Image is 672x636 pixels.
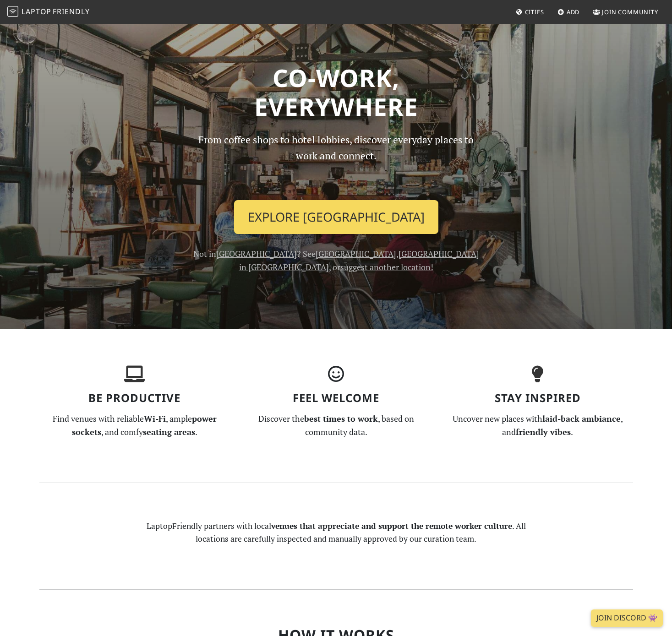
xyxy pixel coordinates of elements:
strong: Wi-Fi [144,413,166,424]
strong: power sockets [72,413,217,437]
span: Add [567,8,580,16]
span: Cities [525,8,544,16]
a: Add [554,4,584,20]
a: [GEOGRAPHIC_DATA] [216,248,297,259]
p: Uncover new places with , and . [443,412,633,439]
p: Discover the , based on community data. [241,412,432,439]
a: [GEOGRAPHIC_DATA] in [GEOGRAPHIC_DATA] [239,248,479,272]
strong: venues that appreciate and support the remote worker culture [271,521,512,531]
p: From coffee shops to hotel lobbies, discover everyday places to work and connect. [191,132,482,193]
h3: Be Productive [39,391,230,405]
a: Join Community [589,4,662,20]
span: Not in ? See , , or [193,248,479,272]
h3: Stay Inspired [443,391,633,405]
span: Join Community [602,8,658,16]
span: Laptop [22,6,51,16]
strong: friendly vibes [516,426,571,437]
a: Join Discord 👾 [591,609,663,627]
strong: laid-back ambiance [542,413,621,424]
img: LaptopFriendly [7,6,18,17]
p: LaptopFriendly partners with local . All locations are carefully inspected and manually approved ... [140,520,532,545]
a: suggest another location! [340,261,433,272]
strong: seating areas [143,426,195,437]
a: LaptopFriendly LaptopFriendly [7,4,90,20]
h3: Feel Welcome [241,391,432,405]
p: Find venues with reliable , ample , and comfy . [39,412,230,439]
strong: best times to work [304,413,378,424]
a: [GEOGRAPHIC_DATA] [316,248,396,259]
a: Cities [512,4,548,20]
a: Explore [GEOGRAPHIC_DATA] [234,200,438,234]
span: Friendly [53,6,89,16]
h1: Co-work, Everywhere [39,63,633,121]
